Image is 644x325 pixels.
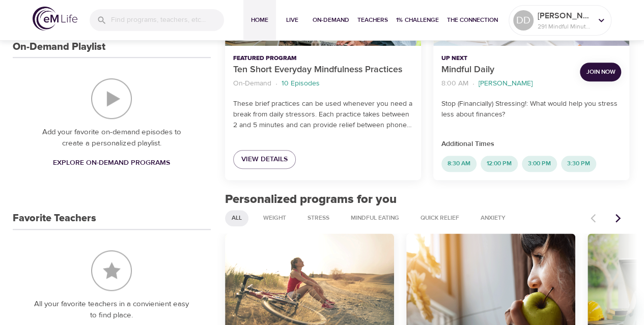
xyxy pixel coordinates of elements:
[301,210,336,226] div: Stress
[474,214,512,222] span: Anxiety
[233,77,413,91] nav: breadcrumb
[396,15,439,25] span: 1% Challenge
[345,214,405,222] span: Mindful Eating
[233,63,413,77] p: Ten Short Everyday Mindfulness Practices
[481,156,518,172] div: 12:00 PM
[257,210,293,226] div: Weight
[414,214,465,222] span: Quick Relief
[91,78,132,119] img: On-Demand Playlist
[13,41,105,53] h3: On-Demand Playlist
[225,192,630,207] h2: Personalized programs for you
[282,78,320,89] p: 10 Episodes
[513,10,534,31] div: DD
[522,159,557,168] span: 3:00 PM
[313,15,349,25] span: On-Demand
[233,54,413,63] p: Featured Program
[479,78,533,89] p: [PERSON_NAME]
[522,156,557,172] div: 3:00 PM
[357,15,388,25] span: Teachers
[225,210,248,226] div: All
[257,214,292,222] span: Weight
[441,63,572,77] p: Mindful Daily
[344,210,406,226] div: Mindful Eating
[414,210,466,226] div: Quick Relief
[33,127,190,150] p: Add your favorite on-demand episodes to create a personalized playlist.
[441,54,572,63] p: Up Next
[33,7,77,31] img: logo
[481,159,518,168] span: 12:00 PM
[233,78,271,89] p: On-Demand
[247,15,272,25] span: Home
[586,67,615,77] span: Join Now
[561,156,596,172] div: 3:30 PM
[472,77,474,91] li: ·
[33,299,190,321] p: All your favorite teachers in a convienient easy to find place.
[441,77,572,91] nav: breadcrumb
[538,10,592,22] p: [PERSON_NAME]
[233,99,413,131] p: These brief practices can be used whenever you need a break from daily stressors. Each practice t...
[301,214,335,222] span: Stress
[561,159,596,168] span: 3:30 PM
[441,159,477,168] span: 8:30 AM
[226,214,248,222] span: All
[441,139,621,150] p: Additional Times
[474,210,512,226] div: Anxiety
[53,157,170,169] span: Explore On-Demand Programs
[233,150,296,169] a: View Details
[603,284,636,317] iframe: Button to launch messaging window
[441,78,468,89] p: 8:00 AM
[441,99,621,120] p: Stop (Financially) Stressing!: What would help you stress less about finances?
[607,207,629,229] button: Next items
[441,156,477,172] div: 8:30 AM
[275,77,277,91] li: ·
[538,22,592,31] p: 291 Mindful Minutes
[13,213,96,224] h3: Favorite Teachers
[447,15,498,25] span: The Connection
[91,250,132,291] img: Favorite Teachers
[49,154,174,172] a: Explore On-Demand Programs
[111,9,224,31] input: Find programs, teachers, etc...
[580,63,621,81] button: Join Now
[241,153,288,166] span: View Details
[280,15,304,25] span: Live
